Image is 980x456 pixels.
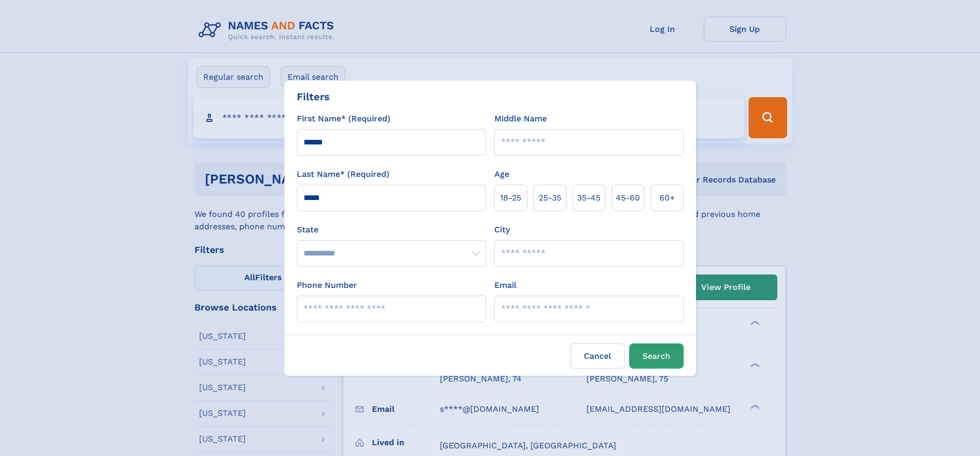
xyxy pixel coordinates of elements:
[500,192,521,204] span: 18‑25
[494,279,516,291] label: Email
[571,343,625,369] label: Cancel
[297,113,390,125] label: First Name* (Required)
[297,224,486,236] label: State
[297,168,389,180] label: Last Name* (Required)
[494,113,547,125] label: Middle Name
[539,192,561,204] span: 25‑35
[616,192,640,204] span: 45‑60
[577,192,600,204] span: 35‑45
[629,343,684,369] button: Search
[297,89,330,104] div: Filters
[494,168,509,180] label: Age
[297,279,357,291] label: Phone Number
[660,192,675,204] span: 60+
[494,224,510,236] label: City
